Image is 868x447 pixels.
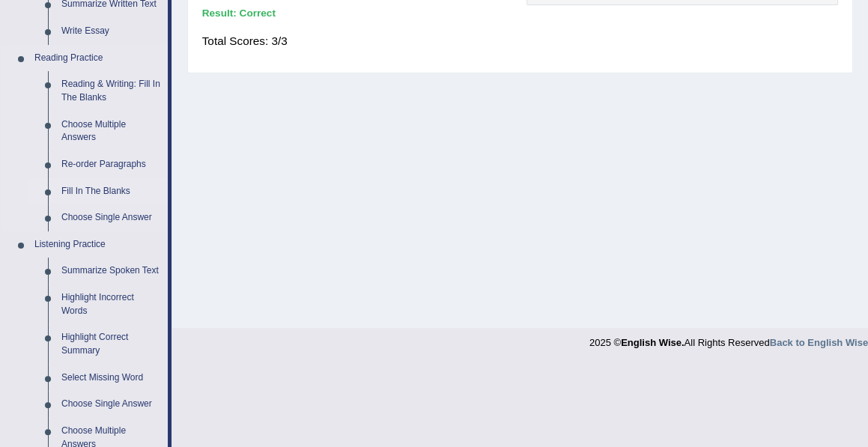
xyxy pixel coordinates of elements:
a: Reading Practice [28,45,168,72]
a: Highlight Correct Summary [55,324,168,364]
a: Reading & Writing: Fill In The Blanks [55,71,168,111]
a: Listening Practice [28,231,168,258]
div: Total Scores: 3/3 [202,26,839,57]
a: Select Missing Word [55,365,168,392]
a: Highlight Incorrect Words [55,285,168,324]
div: 2025 © All Rights Reserved [589,328,868,350]
h4: Result: [202,8,839,19]
a: Write Essay [55,18,168,45]
strong: English Wise. [621,337,684,348]
a: Back to English Wise [770,337,868,348]
a: Choose Single Answer [55,204,168,231]
a: Fill In The Blanks [55,178,168,205]
a: Choose Single Answer [55,391,168,418]
a: Summarize Spoken Text [55,258,168,285]
a: Choose Multiple Answers [55,112,168,151]
a: Re-order Paragraphs [55,151,168,178]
